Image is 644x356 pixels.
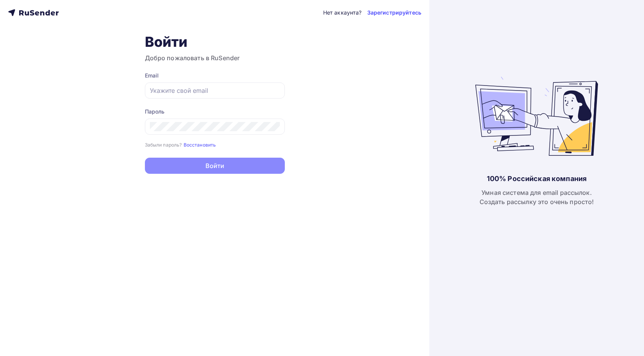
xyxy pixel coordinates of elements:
[145,108,285,115] div: Пароль
[145,72,285,79] div: Email
[367,9,421,16] a: Зарегистрируйтесь
[145,33,285,50] h1: Войти
[150,86,280,95] input: Укажите свой email
[145,158,285,174] button: Войти
[480,188,594,206] div: Умная система для email рассылок. Создать рассылку это очень просто!
[145,53,285,63] h3: Добро пожаловать в RuSender
[145,142,182,148] small: Забыли пароль?
[323,9,362,16] div: Нет аккаунта?
[184,142,216,148] small: Восстановить
[184,141,216,148] a: Восстановить
[487,174,586,183] div: 100% Российская компания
